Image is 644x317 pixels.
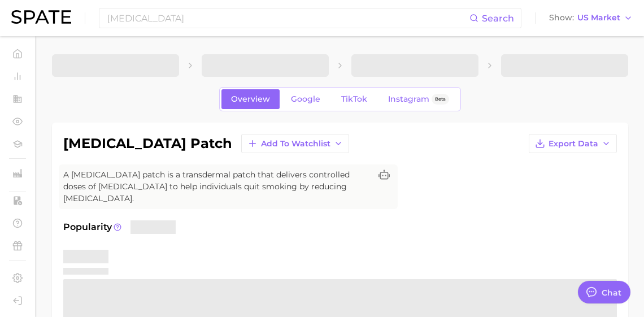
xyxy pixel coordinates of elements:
[9,292,26,309] a: Log out. Currently logged in with e-mail doyeon@spate.nyc.
[63,169,371,205] span: A [MEDICAL_DATA] patch is a transdermal patch that delivers controlled doses of [MEDICAL_DATA] to...
[529,134,617,153] button: Export Data
[577,15,620,21] span: US Market
[241,134,349,153] button: Add to Watchlist
[341,94,367,104] span: TikTok
[281,89,330,109] a: Google
[378,89,459,109] a: InstagramBeta
[388,94,429,104] span: Instagram
[435,94,446,104] span: Beta
[63,137,232,150] h1: [MEDICAL_DATA] patch
[482,13,514,24] span: Search
[11,10,71,24] img: SPATE
[546,11,636,25] button: ShowUS Market
[106,8,469,28] input: Search here for a brand, industry, or ingredient
[261,139,330,149] span: Add to Watchlist
[63,220,112,234] span: Popularity
[332,89,377,109] a: TikTok
[291,94,320,104] span: Google
[549,15,574,21] span: Show
[231,94,270,104] span: Overview
[221,89,280,109] a: Overview
[549,139,598,149] span: Export Data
